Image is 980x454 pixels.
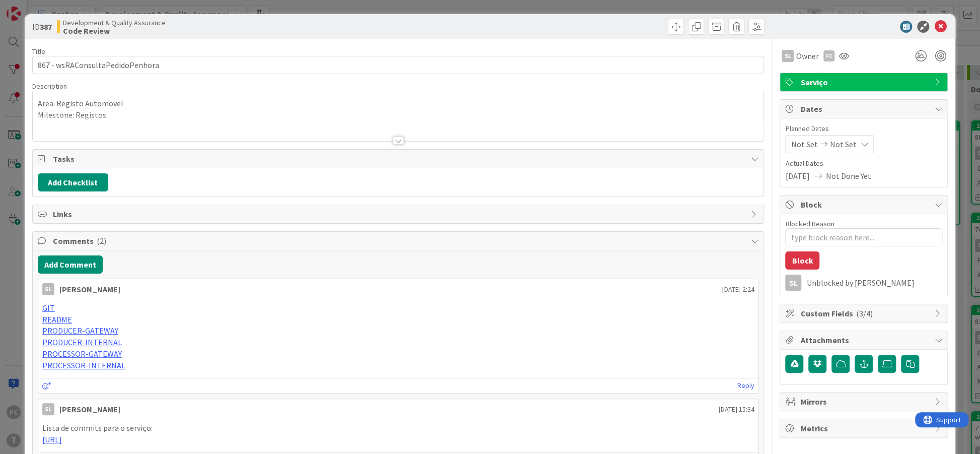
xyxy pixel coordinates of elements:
span: Actual Dates [785,158,942,169]
span: ( 2 ) [97,236,106,246]
button: Block [785,251,819,270]
a: PROCESSOR-INTERNAL [42,360,125,370]
span: [DATE] [785,170,809,182]
span: Mirrors [800,396,929,408]
a: README [42,314,72,325]
a: PROCESSOR-GATEWAY [42,349,122,359]
span: Comments [53,235,746,247]
span: Dates [800,103,929,115]
p: Milestone: Registos [38,109,759,121]
label: Blocked Reason [785,219,834,228]
span: [DATE] 15:34 [718,404,754,415]
div: FC [823,50,834,61]
span: Tasks [53,153,746,165]
label: Title [32,47,45,56]
a: [URL] [42,434,62,444]
div: Unblocked by [PERSON_NAME] [806,278,942,287]
div: [PERSON_NAME] [59,283,120,295]
span: ( 3/4 ) [856,308,872,318]
span: [DATE] 2:24 [722,284,754,295]
a: PRODUCER-GATEWAY [42,326,118,336]
div: SL [42,403,54,415]
b: 387 [40,22,52,32]
span: Custom Fields [800,307,929,319]
span: Links [53,208,746,220]
span: Development & Quality Assurance [63,19,166,27]
span: Not Done Yet [825,170,871,182]
div: SL [785,275,801,291]
span: ID [32,21,52,33]
input: type card name here... [32,56,764,74]
span: Metrics [800,422,929,434]
span: Block [800,199,929,211]
div: SL [42,283,54,295]
span: Not Set [829,138,856,150]
span: Support [21,2,46,14]
b: Code Review [63,27,166,35]
p: Lista de commits para o serviço: [42,422,754,434]
a: Reply [737,379,754,392]
span: Attachments [800,334,929,346]
button: Add Comment [38,255,103,274]
span: Description [32,82,67,91]
span: Owner [796,50,818,62]
span: Planned Dates [785,123,942,134]
a: PRODUCER-INTERNAL [42,337,122,347]
a: GIT [42,303,55,313]
button: Add Checklist [38,173,108,191]
div: [PERSON_NAME] [59,403,120,415]
p: Area: Registo Automovel [38,98,759,109]
span: Not Set [791,138,817,150]
div: SL [782,50,794,62]
span: Serviço [800,76,929,88]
